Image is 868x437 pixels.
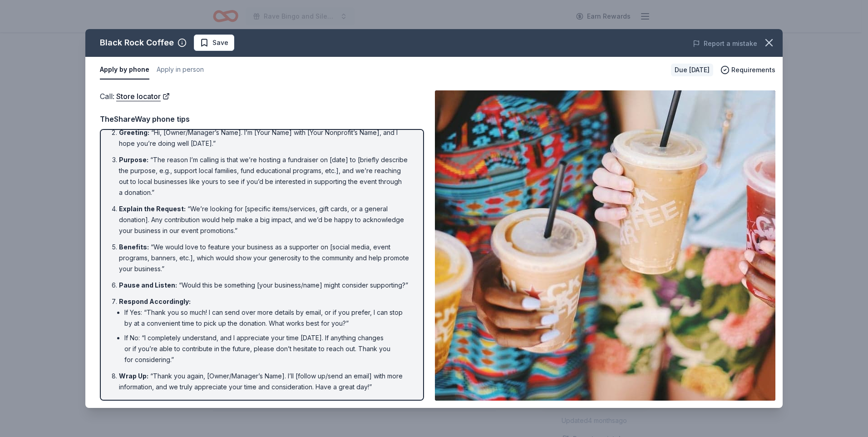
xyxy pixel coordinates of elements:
[119,129,149,136] span: Greeting :
[119,204,410,236] li: “We’re looking for [specific items/services, gift cards, or a general donation]. Any contribution...
[100,113,424,125] div: TheShareWay phone tips
[119,242,410,274] li: “We would love to feature your business as a supporter on [social media, event programs, banners,...
[100,35,174,50] div: Black Rock Coffee
[100,90,424,102] div: Call :
[720,65,775,75] button: Requirements
[119,372,148,380] span: Wrap Up :
[119,298,191,305] span: Respond Accordingly :
[119,127,410,149] li: “Hi, [Owner/Manager’s Name]. I’m [Your Name] with [Your Nonprofit’s Name], and I hope you’re doin...
[124,307,410,329] li: If Yes: “Thank you so much! I can send over more details by email, or if you prefer, I can stop b...
[671,64,713,76] div: Due [DATE]
[119,281,177,289] span: Pause and Listen :
[157,60,204,79] button: Apply in person
[119,205,186,213] span: Explain the Request :
[194,35,234,51] button: Save
[435,90,775,401] img: Image for Black Rock Coffee
[119,371,410,392] li: “Thank you again, [Owner/Manager’s Name]. I’ll [follow up/send an email] with more information, a...
[119,280,410,291] li: “Would this be something [your business/name] might consider supporting?”
[693,38,757,49] button: Report a mistake
[100,60,149,79] button: Apply by phone
[124,333,410,365] li: If No: “I completely understand, and I appreciate your time [DATE]. If anything changes or if you...
[119,243,149,251] span: Benefits :
[119,154,410,198] li: “The reason I’m calling is that we’re hosting a fundraiser on [date] to [briefly describe the pur...
[731,65,775,75] span: Requirements
[212,37,228,48] span: Save
[119,156,148,164] span: Purpose :
[116,90,170,102] a: Store locator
